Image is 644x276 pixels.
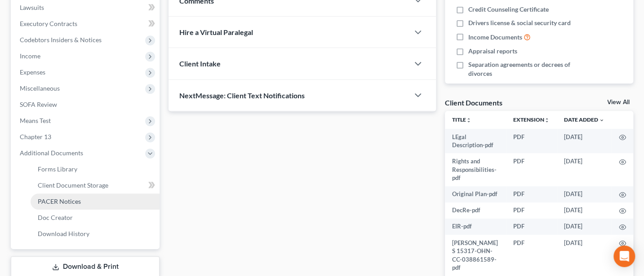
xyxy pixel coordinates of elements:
[445,202,506,219] td: DecRe-pdf
[557,129,612,153] td: [DATE]
[557,202,612,219] td: [DATE]
[506,202,557,219] td: PDF
[38,197,81,205] span: PACER Notices
[613,245,635,267] div: Open Intercom Messenger
[506,186,557,202] td: PDF
[31,226,160,242] a: Download History
[31,193,160,210] a: PACER Notices
[599,118,604,123] i: expand_more
[445,219,506,235] td: EIR-pdf
[38,230,89,237] span: Download History
[468,60,578,78] span: Separation agreements or decrees of divorces
[20,36,102,44] span: Codebtors Insiders & Notices
[20,4,44,11] span: Lawsuits
[20,101,57,108] span: SOFA Review
[31,161,160,177] a: Forms Library
[20,52,40,60] span: Income
[607,99,630,105] a: View All
[506,235,557,276] td: PDF
[445,235,506,276] td: [PERSON_NAME] S 15317-OHN-CC-038861589-pdf
[445,98,502,107] div: Client Documents
[20,20,77,27] span: Executory Contracts
[557,219,612,235] td: [DATE]
[468,47,517,56] span: Appraisal reports
[20,117,51,124] span: Means Test
[506,129,557,153] td: PDF
[13,16,160,32] a: Executory Contracts
[31,210,160,226] a: Doc Creator
[179,91,305,100] span: NextMessage: Client Text Notifications
[544,118,550,123] i: unfold_more
[179,59,221,68] span: Client Intake
[452,116,471,123] a: Titleunfold_more
[564,116,604,123] a: Date Added expand_more
[20,68,45,76] span: Expenses
[506,153,557,186] td: PDF
[445,129,506,153] td: LEgal Description-pdf
[557,153,612,186] td: [DATE]
[468,18,571,27] span: Drivers license & social security card
[506,219,557,235] td: PDF
[513,116,550,123] a: Extensionunfold_more
[31,177,160,193] a: Client Document Storage
[13,96,160,113] a: SOFA Review
[20,84,60,92] span: Miscellaneous
[468,33,522,42] span: Income Documents
[557,235,612,276] td: [DATE]
[38,214,73,221] span: Doc Creator
[466,118,471,123] i: unfold_more
[38,165,77,173] span: Forms Library
[557,186,612,202] td: [DATE]
[38,181,108,189] span: Client Document Storage
[179,28,253,36] span: Hire a Virtual Paralegal
[20,133,51,140] span: Chapter 13
[445,186,506,202] td: Original Plan-pdf
[20,149,83,157] span: Additional Documents
[468,5,549,14] span: Credit Counseling Certificate
[445,153,506,186] td: Rights and Responsibilities-pdf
